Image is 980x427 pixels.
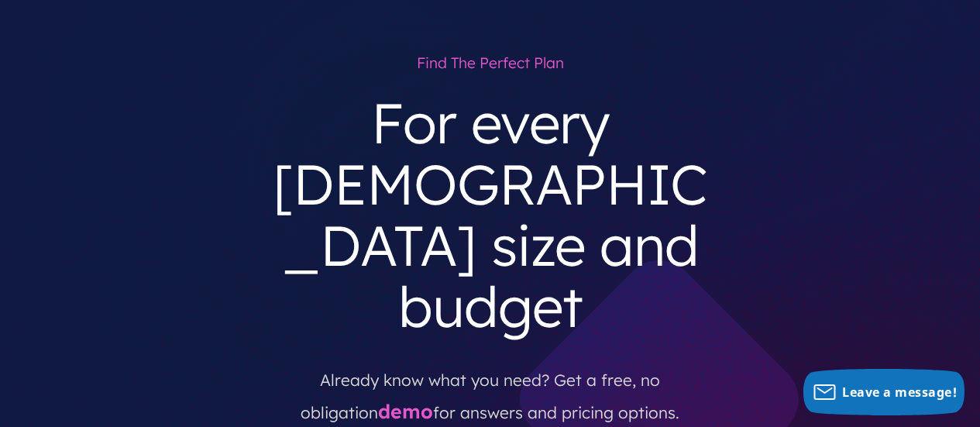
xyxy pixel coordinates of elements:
[803,369,965,415] button: Leave a message!
[256,46,724,80] h1: Find the perfect plan
[256,80,724,350] h3: For every [DEMOGRAPHIC_DATA] size and budget
[842,384,957,401] span: Leave a message!
[378,399,433,423] a: demo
